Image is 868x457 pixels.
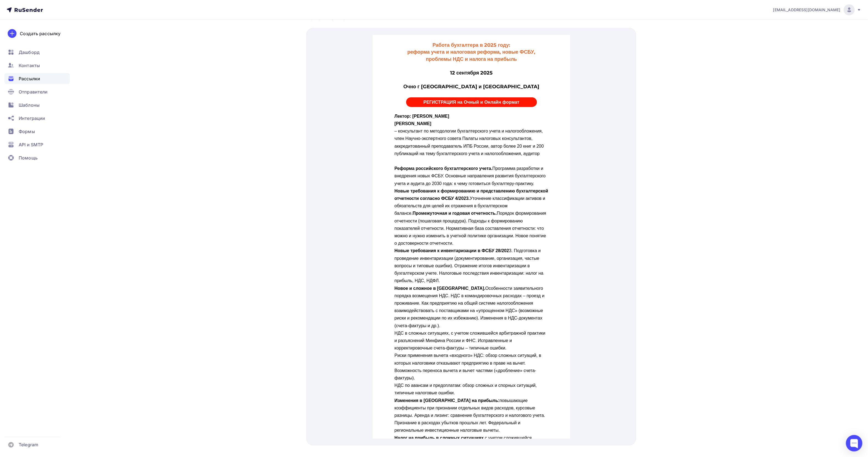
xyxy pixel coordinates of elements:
strong: Лектор: [PERSON_NAME] [PERSON_NAME] [22,79,77,91]
span: Шаблоны [19,102,40,108]
strong: Изменения в [GEOGRAPHIC_DATA] на прибыль: [22,363,127,368]
span: Рассылки [19,75,40,82]
span: Дашборд [19,49,40,56]
div: Работа бухгалтера в 2025 году: [23,7,174,14]
span: Контакты [19,62,40,69]
a: Дашборд [4,47,70,58]
span: [EMAIL_ADDRESS][DOMAIN_NAME] [773,7,841,13]
strong: Новые требования к инвентаризации в ФСБУ 28/202 [22,213,137,218]
a: Контакты [4,60,70,71]
strong: Новое и сложное в [GEOGRAPHIC_DATA]. [22,251,113,256]
strong: Реформа российского бухгалтерского учета. [22,131,120,136]
span: – консультант по методологии бухгалтерского учета и налогообложения, член Научно-экспертного сове... [22,79,171,121]
span: РЕГИСТРАЦИЯ на Очный и Онлайн формат [51,65,147,70]
span: Отправители [19,89,48,95]
div: реформа учета и налоговая реформа, новые ФСБУ, проблемы НДС и налога на прибыль [23,14,174,27]
span: API и SMTP [19,141,43,148]
span: Очно г [GEOGRAPHIC_DATA] и [GEOGRAPHIC_DATA] [31,49,167,55]
span: Telegram [19,442,38,448]
a: Формы [4,126,70,137]
a: Шаблоны [4,100,70,111]
span: 12 сентября 2025 [77,35,120,41]
div: Создать рассылку [20,30,60,37]
span: Формы [19,128,35,135]
a: [EMAIL_ADDRESS][DOMAIN_NAME] [773,4,861,15]
strong: Новые требования к формированию и представлению бухгалтерской отчетности согласно ФСБУ 4/2023. [22,154,176,166]
span: Интеграции [19,115,45,122]
a: РЕГИСТРАЦИЯ на Очный и Онлайн формат [34,62,164,72]
strong: Промежуточная и годовая отчетность. [40,176,124,181]
a: Рассылки [4,73,70,84]
strong: Налог на прибыль в сложных ситуациях, [22,401,112,405]
span: Помощь [19,155,38,161]
a: Отправители [4,86,70,97]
